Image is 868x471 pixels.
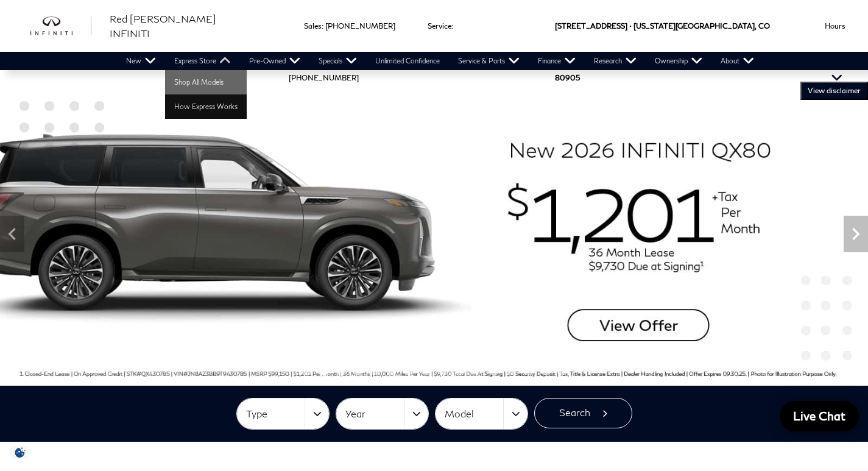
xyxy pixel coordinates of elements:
span: Go to slide 8 [420,363,432,375]
span: Go to slide 2 [317,363,330,375]
a: Live Chat [780,401,859,431]
span: Go to slide 12 [488,363,500,375]
span: : [451,21,453,30]
span: Sales [304,21,322,30]
a: Red [PERSON_NAME] INFINITI [110,12,258,41]
span: VIEW DISCLAIMER [808,86,861,96]
a: [PHONE_NUMBER] [289,73,359,82]
a: About [711,52,763,70]
span: Go to slide 11 [471,363,483,375]
span: Service [428,21,451,30]
a: Finance [529,52,585,70]
span: Go to slide 14 [522,363,534,375]
img: Opt-Out Icon [6,446,34,459]
nav: Main Navigation [117,52,763,70]
a: Shop All Models [165,70,247,94]
span: 80905 [555,52,580,104]
span: Type [246,404,305,424]
span: Go to slide 5 [369,363,381,375]
span: Go to slide 13 [505,363,517,375]
div: Next [844,216,868,252]
span: : [322,21,323,30]
a: Express Store [165,52,240,70]
button: Search [534,398,632,428]
span: Go to slide 10 [454,363,466,375]
button: VIEW DISCLAIMER [800,82,868,100]
span: Go to slide 16 [556,363,568,375]
a: infiniti [30,16,91,36]
button: Type [237,398,329,429]
span: Model [445,404,503,424]
a: Ownership [646,52,711,70]
a: How Express Works [165,94,247,119]
span: Go to slide 7 [403,363,415,375]
a: Service & Parts [449,52,529,70]
span: Go to slide 15 [539,363,551,375]
a: Research [585,52,646,70]
a: Pre-Owned [240,52,309,70]
a: New [117,52,165,70]
span: Go to slide 1 [300,363,312,375]
span: Live Chat [787,408,852,423]
a: [PHONE_NUMBER] [325,21,395,30]
a: Specials [309,52,366,70]
a: Unlimited Confidence [366,52,449,70]
span: Go to slide 3 [334,363,347,375]
button: Model [436,398,528,429]
span: Go to slide 9 [437,363,449,375]
section: Click to Open Cookie Consent Modal [6,446,34,459]
img: INFINITI [30,16,91,36]
span: Go to slide 6 [386,363,398,375]
span: Year [345,404,404,424]
a: [STREET_ADDRESS] • [US_STATE][GEOGRAPHIC_DATA], CO 80905 [555,21,770,82]
button: Year [336,398,428,429]
span: Red [PERSON_NAME] INFINITI [110,13,216,39]
span: Go to slide 4 [351,363,364,375]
